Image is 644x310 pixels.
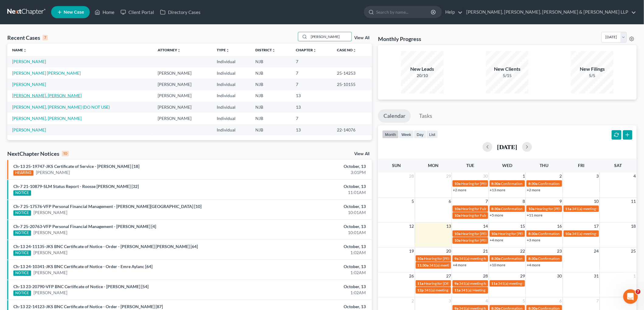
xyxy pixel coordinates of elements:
[461,238,509,243] span: Hearing for [PERSON_NAME]
[153,67,212,79] td: [PERSON_NAME]
[23,49,27,52] i: unfold_more
[43,35,48,40] div: 7
[446,223,452,230] span: 13
[527,213,542,217] a: +11 more
[425,288,483,292] span: 341(a) meeting for [PERSON_NAME]
[424,281,527,286] span: Hearing for [DEMOGRAPHIC_DATA] Granada [PERSON_NAME]
[13,190,31,196] div: NOTICE
[593,223,600,230] span: 17
[453,263,466,267] a: +4 more
[565,231,572,236] span: 10a
[492,281,498,286] span: 11a
[446,247,452,255] span: 20
[13,284,149,289] a: Ch-13 23-20790-VFP BNC Certificate of Notice - [PERSON_NAME] [54]
[252,290,366,296] div: 1:02AM
[252,163,366,169] div: October, 13
[212,124,250,135] td: Individual
[33,290,67,296] a: [PERSON_NAME]
[623,289,638,304] iframe: Intercom live chat
[251,124,291,135] td: NJB
[226,49,229,52] i: unfold_more
[527,263,540,267] a: +4 more
[13,264,152,269] a: Ch-13 24-10341-JKS BNC Certificate of Notice - Order - Emre Aylanc [64]
[557,272,563,280] span: 30
[13,184,139,189] a: Ch-7 21-10879-SLM Status Report - Roosse [PERSON_NAME] [32]
[7,150,69,157] div: NextChapter Notices
[467,163,474,168] span: Tue
[501,256,570,261] span: Confirmation hearing for [PERSON_NAME]
[378,35,421,43] h3: Monthly Progress
[559,297,563,305] span: 6
[291,101,332,113] td: 13
[36,169,70,175] a: [PERSON_NAME]
[520,247,526,255] span: 22
[332,79,372,90] td: 25-10155
[490,188,506,192] a: +13 more
[409,272,415,280] span: 26
[64,10,84,15] span: New Case
[157,7,204,18] a: Directory Cases
[559,198,563,205] span: 9
[411,297,415,305] span: 2
[12,116,82,121] a: [PERSON_NAME], [PERSON_NAME]
[571,73,614,79] div: 5/5
[454,281,458,286] span: 9a
[12,70,81,76] a: [PERSON_NAME] [PERSON_NAME]
[251,79,291,90] td: NJB
[256,48,276,52] a: Districtunfold_more
[392,163,401,168] span: Sun
[442,7,463,18] a: Help
[528,256,537,261] span: 8:30a
[296,48,317,52] a: Chapterunfold_more
[535,206,583,211] span: Hearing for [PERSON_NAME]
[177,49,181,52] i: unfold_more
[378,109,411,123] a: Calendar
[252,230,366,236] div: 10:01AM
[251,67,291,79] td: NJB
[448,297,452,305] span: 3
[153,79,212,90] td: [PERSON_NAME]
[401,66,444,73] div: New Leads
[446,272,452,280] span: 27
[272,49,276,52] i: unfold_more
[520,223,526,230] span: 15
[528,206,534,211] span: 10a
[429,263,488,267] span: 341(a) meeting for [PERSON_NAME]
[252,244,366,250] div: October, 13
[252,264,366,270] div: October, 13
[538,256,599,261] span: Confirmation hearing for Bakri Fostok
[252,189,366,196] div: 11:01AM
[399,130,414,138] button: week
[13,204,201,209] a: Ch-7 25-17576-VFP Personal Financial Management - [PERSON_NAME][GEOGRAPHIC_DATA] [10]
[12,104,110,110] a: [PERSON_NAME], [PERSON_NAME] (DO NOT USE)
[13,210,31,216] div: NOTICE
[13,164,139,169] a: Ch-13 25-19747-JKS Certificate of Service - [PERSON_NAME] [18]
[454,288,460,292] span: 11a
[251,101,291,113] td: NJB
[251,56,291,67] td: NJB
[454,238,460,243] span: 10a
[631,247,637,255] span: 25
[490,213,503,217] a: +5 more
[490,263,506,267] a: +10 more
[252,304,366,310] div: October, 13
[153,113,212,124] td: [PERSON_NAME]
[291,79,332,90] td: 7
[252,210,366,216] div: 10:01AM
[418,288,424,292] span: 12p
[12,127,46,132] a: [PERSON_NAME]
[461,288,520,292] span: 341(a) Meeting for [PERSON_NAME]
[13,250,31,256] div: NOTICE
[354,152,369,156] a: View All
[522,172,526,180] span: 1
[411,198,415,205] span: 5
[461,213,549,218] span: Hearing for Fulme Cruces [PERSON_NAME] De Zeballo
[463,7,636,18] a: [PERSON_NAME], [PERSON_NAME], [PERSON_NAME] & [PERSON_NAME] LLP
[528,231,537,236] span: 8:30a
[572,206,631,211] span: 341(a) meeting for [PERSON_NAME]
[252,284,366,290] div: October, 13
[636,289,641,294] span: 7
[454,256,458,261] span: 9a
[527,238,540,242] a: +3 more
[483,272,489,280] span: 28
